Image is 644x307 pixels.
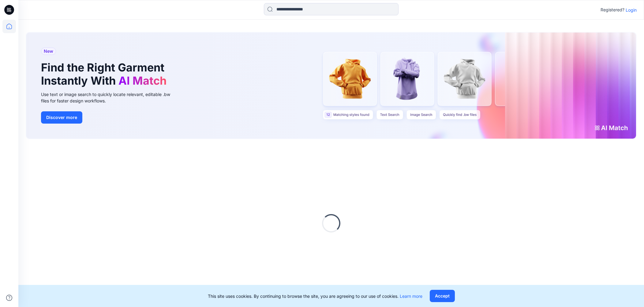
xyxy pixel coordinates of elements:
[400,294,422,299] a: Learn more
[41,91,179,104] div: Use text or image search to quickly locate relevant, editable .bw files for faster design workflows.
[118,74,167,87] span: AI Match
[44,48,53,55] span: New
[626,7,637,13] p: Login
[430,290,455,302] button: Accept
[41,111,82,124] button: Discover more
[41,61,170,87] h1: Find the Right Garment Instantly With
[208,293,422,299] p: This site uses cookies. By continuing to browse the site, you are agreeing to our use of cookies.
[601,6,624,13] p: Registered?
